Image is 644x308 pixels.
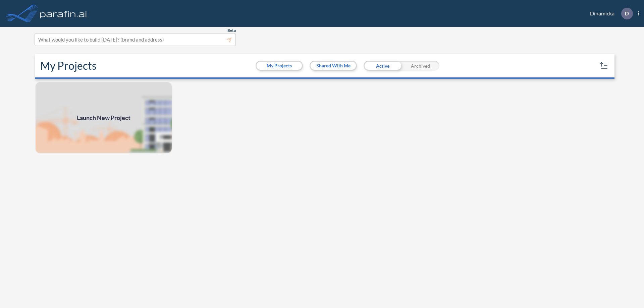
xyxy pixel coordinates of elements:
[39,7,88,20] img: logo
[40,59,97,72] h2: My Projects
[35,81,172,154] a: Launch New Project
[625,10,629,16] p: D
[227,28,236,33] span: Beta
[401,61,439,71] div: Archived
[364,61,401,71] div: Active
[598,60,609,71] button: sort
[257,62,302,70] button: My Projects
[35,81,172,154] img: add
[580,8,639,19] div: Dinamicka
[77,113,130,122] span: Launch New Project
[311,62,356,70] button: Shared With Me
